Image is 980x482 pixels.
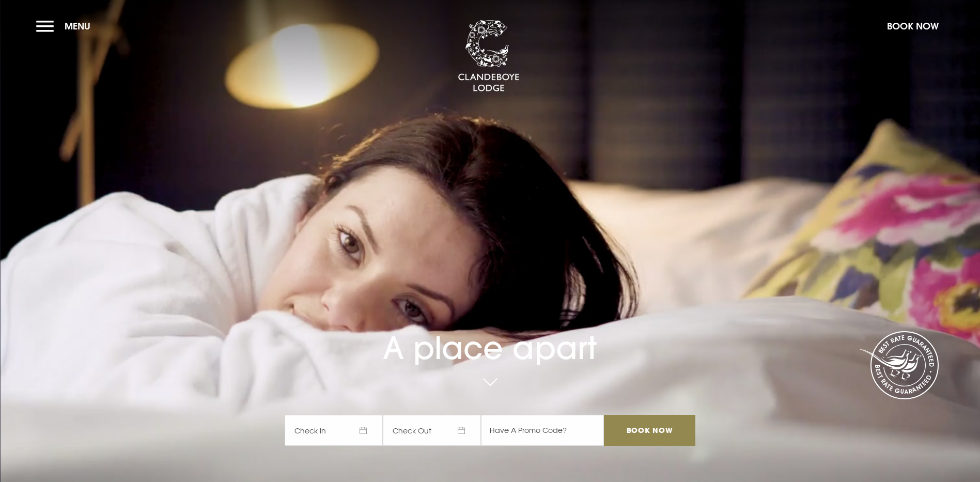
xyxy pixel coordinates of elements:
[604,415,695,446] input: Book Now
[285,300,695,366] h1: A place apart
[36,15,96,37] button: Menu
[882,15,944,37] button: Book Now
[383,415,481,446] span: Check Out
[481,415,604,446] input: Have A Promo Code?
[65,20,90,32] span: Menu
[458,20,520,92] img: Clandeboye Lodge
[285,415,383,446] span: Check In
